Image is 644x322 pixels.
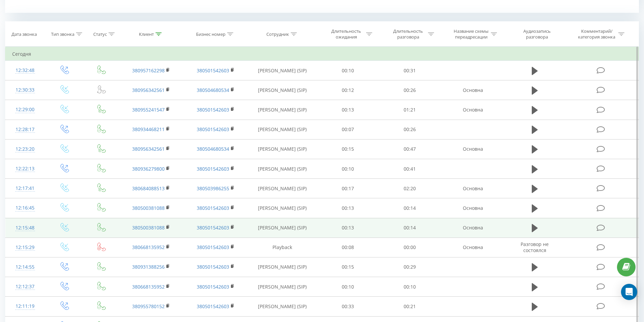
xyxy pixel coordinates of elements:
div: 12:16:45 [12,201,38,215]
td: Основна [440,80,505,100]
a: 380934468211 [132,126,165,132]
td: Основна [440,100,505,120]
td: 00:15 [317,257,379,277]
div: Тип звонка [51,31,74,37]
td: Основна [440,238,505,257]
td: Основна [440,198,505,218]
td: [PERSON_NAME] (SIP) [248,218,317,238]
td: 00:26 [379,80,441,100]
td: [PERSON_NAME] (SIP) [248,277,317,297]
div: Комментарий/категория звонка [577,28,617,40]
td: [PERSON_NAME] (SIP) [248,159,317,179]
div: 12:12:37 [12,280,38,293]
div: Название схемы переадресации [453,28,489,40]
div: 12:15:48 [12,221,38,234]
div: Клиент [139,31,154,37]
a: 380956342561 [132,146,165,152]
a: 380500381088 [132,205,165,211]
td: 01:21 [379,100,441,120]
a: 380503986255 [197,185,229,192]
td: 00:29 [379,257,441,277]
td: Playback [248,238,317,257]
a: 380501542603 [197,126,229,132]
td: 00:12 [317,80,379,100]
td: Сегодня [5,47,639,61]
a: 380501542603 [197,67,229,74]
a: 380501542603 [197,166,229,172]
td: 00:17 [317,179,379,198]
span: Разговор не состоялся [521,241,549,253]
div: Длительность разговора [390,28,426,40]
a: 380668135952 [132,283,165,290]
a: 380955241547 [132,106,165,113]
div: Сотрудник [266,31,289,37]
td: 00:13 [317,198,379,218]
td: Основна [440,218,505,238]
td: 00:13 [317,218,379,238]
td: [PERSON_NAME] (SIP) [248,100,317,120]
div: 12:11:19 [12,300,38,313]
a: 380957162298 [132,67,165,74]
a: 380504680534 [197,146,229,152]
div: 12:22:13 [12,162,38,175]
a: 380504680534 [197,87,229,93]
div: 12:28:17 [12,123,38,136]
div: Open Intercom Messenger [621,284,637,300]
div: Аудиозапись разговора [515,28,559,40]
div: 12:15:29 [12,241,38,254]
td: 00:15 [317,139,379,159]
div: 12:14:55 [12,261,38,274]
td: 00:47 [379,139,441,159]
a: 380955780152 [132,303,165,309]
td: 00:10 [317,61,379,80]
a: 380684088513 [132,185,165,192]
td: [PERSON_NAME] (SIP) [248,297,317,316]
a: 380501542603 [197,106,229,113]
a: 380501542603 [197,224,229,231]
div: 12:32:48 [12,64,38,77]
div: 12:23:20 [12,143,38,156]
a: 380501542603 [197,283,229,290]
div: Статус [93,31,107,37]
a: 380500381088 [132,224,165,231]
td: 00:10 [317,277,379,297]
td: 00:10 [317,159,379,179]
td: 00:07 [317,120,379,139]
td: 00:26 [379,120,441,139]
td: [PERSON_NAME] (SIP) [248,179,317,198]
a: 380501542603 [197,264,229,270]
td: 00:08 [317,238,379,257]
td: [PERSON_NAME] (SIP) [248,257,317,277]
div: Дата звонка [11,31,37,37]
a: 380501542603 [197,244,229,250]
td: [PERSON_NAME] (SIP) [248,61,317,80]
div: Длительность ожидания [328,28,364,40]
td: 02:20 [379,179,441,198]
div: 12:30:33 [12,83,38,97]
td: 00:14 [379,198,441,218]
div: 12:29:00 [12,103,38,116]
td: 00:41 [379,159,441,179]
a: 380501542603 [197,303,229,309]
td: 00:21 [379,297,441,316]
td: 00:33 [317,297,379,316]
a: 380668135952 [132,244,165,250]
a: 380501542603 [197,205,229,211]
td: 00:00 [379,238,441,257]
td: Основна [440,179,505,198]
a: 380956342561 [132,87,165,93]
div: 12:17:41 [12,182,38,195]
td: [PERSON_NAME] (SIP) [248,198,317,218]
td: [PERSON_NAME] (SIP) [248,139,317,159]
td: [PERSON_NAME] (SIP) [248,120,317,139]
td: [PERSON_NAME] (SIP) [248,80,317,100]
td: 00:31 [379,61,441,80]
td: Основна [440,139,505,159]
td: 00:10 [379,277,441,297]
td: 00:14 [379,218,441,238]
a: 380936279800 [132,166,165,172]
a: 380931388256 [132,264,165,270]
div: Бизнес номер [196,31,225,37]
td: 00:13 [317,100,379,120]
